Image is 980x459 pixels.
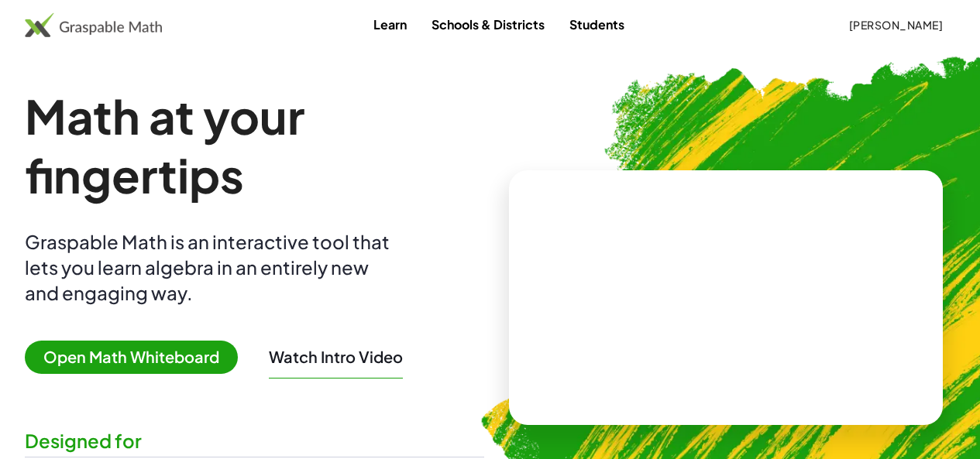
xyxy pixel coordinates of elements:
[25,229,397,306] div: Graspable Math is an interactive tool that lets you learn algebra in an entirely new and engaging...
[361,10,419,39] a: Learn
[419,10,557,39] a: Schools & Districts
[25,87,484,204] h1: Math at your fingertips
[25,350,250,366] a: Open Math Whiteboard
[269,347,403,367] button: Watch Intro Video
[836,11,955,39] button: [PERSON_NAME]
[848,18,943,32] span: [PERSON_NAME]
[25,341,238,374] span: Open Math Whiteboard
[610,239,842,355] video: What is this? This is dynamic math notation. Dynamic math notation plays a central role in how Gr...
[557,10,637,39] a: Students
[25,428,484,454] div: Designed for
